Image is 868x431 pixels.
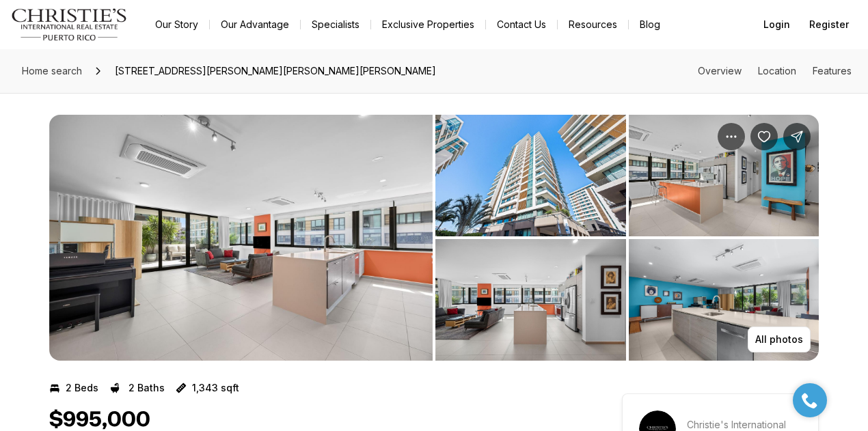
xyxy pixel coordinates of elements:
a: Skip to: Features [813,65,852,77]
button: All photos [748,326,811,352]
button: Property options [718,123,745,150]
li: 2 of 7 [435,115,819,361]
img: logo [11,8,128,41]
span: [STREET_ADDRESS][PERSON_NAME][PERSON_NAME][PERSON_NAME] [109,60,442,82]
p: 2 Baths [128,383,165,393]
button: Share Property: 1511 PONCE DE LEÓN AVE #1021 [783,123,811,150]
button: View image gallery [629,115,819,236]
button: View image gallery [629,239,819,361]
p: All photos [755,334,803,345]
button: Contact Us [486,15,557,34]
a: Blog [629,15,671,34]
button: Save Property: 1511 PONCE DE LEÓN AVE #1021 [750,123,778,150]
a: Exclusive Properties [371,15,485,34]
a: Specialists [301,15,370,34]
p: 2 Beds [66,383,98,393]
div: Listing Photos [49,115,819,361]
a: Home search [16,60,87,82]
a: Resources [558,15,628,34]
span: Login [763,19,790,30]
a: Our Story [144,15,209,34]
a: Skip to: Location [758,65,796,77]
button: Register [801,11,857,38]
a: Skip to: Overview [698,65,742,77]
a: Our Advantage [210,15,300,34]
li: 1 of 7 [49,115,433,361]
span: Register [809,19,849,30]
button: Login [755,11,798,38]
button: View image gallery [49,115,433,361]
button: View image gallery [435,115,626,236]
p: 1,343 sqft [192,383,239,393]
nav: Page section menu [698,66,852,77]
span: Home search [22,65,82,77]
button: View image gallery [435,239,626,361]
